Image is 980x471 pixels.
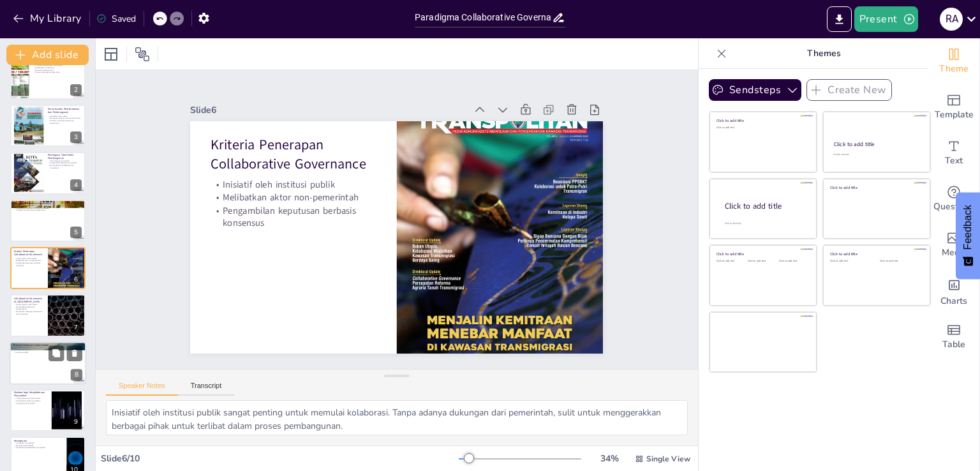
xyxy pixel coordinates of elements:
button: Sendsteps [709,79,801,101]
div: 8 [71,369,82,380]
div: Add a table [928,314,979,360]
button: Add slide [6,45,89,65]
div: 5 [10,200,85,242]
p: Manfaat bagi kesejahteraan masyarakat [14,446,63,449]
button: Feedback - Show survey [956,192,980,279]
input: Insert title [415,8,552,27]
div: Click to add text [833,153,918,156]
div: 4 [70,179,82,191]
div: Add charts and graphs [928,268,979,314]
div: Add images, graphics, shapes or video [928,222,979,268]
span: Position [135,47,150,62]
p: Meningkatkan akuntabilitas dan transparansi [48,165,82,169]
button: Duplicate Slide [48,345,64,361]
textarea: Inisiatif oleh institusi publik sangat penting untuk memulai kolaborasi. Tanpa adanya dukungan da... [106,400,688,435]
p: Partisipasi aktif pemangku kepentingan [14,209,82,211]
div: Click to add title [716,118,808,123]
div: Click to add body [725,222,805,225]
div: Add text boxes [928,130,979,176]
div: 8 [10,341,86,385]
div: Click to add title [830,251,921,257]
span: Media [942,246,967,260]
p: Tuntutan peningkatan daya saing [33,71,82,73]
p: Kriteria Penerapan Collaborative Governance [217,116,385,172]
div: Click to add text [880,260,920,263]
button: R A [940,6,963,32]
div: Slide 6 / 10 [101,452,459,465]
div: 6 [70,274,82,285]
span: Table [942,338,965,352]
p: Manfaat bagi Kesejahteraan Masyarakat [14,391,48,398]
span: Text [945,154,963,168]
div: Saved [96,13,136,25]
div: 7 [10,294,85,336]
div: Layout [101,44,121,64]
p: Inisiatif oleh institusi publik [215,159,381,189]
div: 3 [10,105,85,147]
p: Meningkatkan efektivitas pembangunan [14,306,44,310]
p: Keterbatasan infrastruktur [33,66,82,69]
div: Click to add text [748,260,776,263]
p: Peran Asisten Perekonomian dan Pembangunan [48,107,82,114]
div: Click to add text [830,260,870,263]
p: Mencapai tujuan publik [14,444,63,446]
button: Present [854,6,918,32]
div: Click to add title [725,201,806,212]
p: Prinsip akuntabilitas [13,348,82,351]
div: Click to add title [834,140,919,148]
div: 3 [70,131,82,143]
div: 34 % [594,452,625,465]
button: Speaker Notes [106,382,178,396]
p: Dampak perubahan iklim [33,69,82,71]
p: Memperkuat hubungan pemerintah dan masyarakat [14,311,44,315]
div: 5 [70,227,82,238]
div: 6 [10,247,85,289]
p: Tantangan ketimpangan antarwilayah [33,64,82,66]
p: Themes [732,38,916,69]
div: Click to add title [830,184,921,190]
button: Export to PowerPoint [827,6,852,32]
div: 2 [10,57,85,99]
div: R A [940,8,963,31]
p: Kriteria Penerapan Collaborative Governance [14,250,44,257]
p: Penguatan ekonomi lokal [14,402,48,405]
div: Click to add text [716,260,745,263]
p: Pentingnya Tata Kelola Pembangunan [48,153,82,160]
div: 7 [70,322,82,333]
p: Koordinasi lintas sektor [48,115,82,117]
p: Melibatkan aktor non-pemerintah [214,172,380,202]
p: Kesimpulan [14,438,63,442]
div: 9 [10,389,85,431]
div: Click to add text [779,260,808,263]
span: Questions [933,200,975,214]
span: Feedback [962,205,974,250]
span: Single View [646,454,690,464]
p: Peningkatan akses layanan dasar [14,398,48,400]
div: 4 [10,152,85,194]
p: Peningkatan kualitas pendidikan [14,400,48,402]
p: Sinergi program lintas sektor [14,304,44,306]
div: Change the overall theme [928,38,979,84]
p: Fasilitator partisipasi pemangku kepentingan [48,119,82,124]
button: Transcript [178,382,235,396]
p: Memastikan kelancaran program prioritas [48,117,82,120]
p: Prinsip transparansi [13,347,82,349]
p: Pendekatan yang efektif [14,442,63,444]
p: Pengambilan keputusan yang efektif [48,162,82,165]
p: Kemitraan antara sektor [14,204,82,207]
p: Partisipasi publik [13,351,82,354]
button: My Library [10,8,87,29]
p: Collaborative Governance di [GEOGRAPHIC_DATA] [14,297,44,304]
div: 2 [70,84,82,96]
span: Template [935,108,974,122]
div: 9 [70,416,82,428]
p: Pengambilan keputusan berbasis konsensus [14,262,44,267]
p: Melibatkan aktor non-pemerintah [14,260,44,262]
p: Pengambilan keputusan berbasis konsensus [14,207,82,209]
p: Tata kelola yang integratif [48,160,82,162]
p: Konsep Collaborative Governance [14,201,82,205]
div: Add ready made slides [928,84,979,130]
p: Prinsip Kemitraan Lintas Sektor [13,343,82,347]
span: Theme [939,62,969,76]
div: Click to add title [716,251,808,257]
